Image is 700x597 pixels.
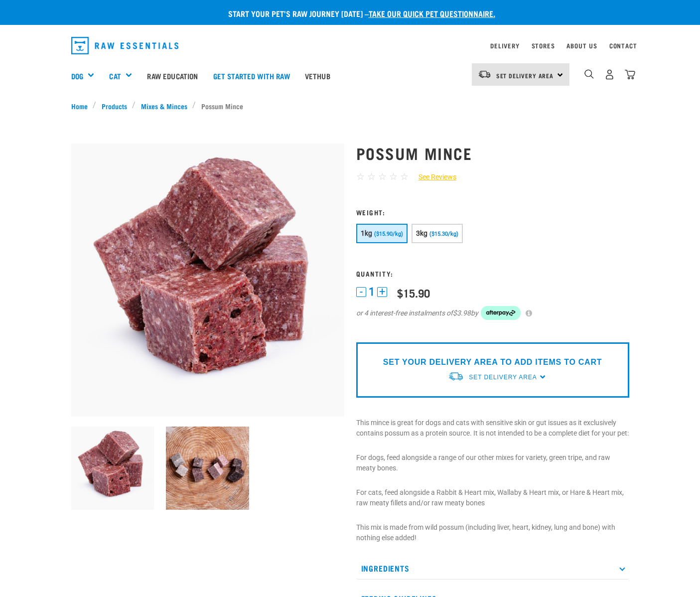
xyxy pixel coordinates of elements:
a: Mixes & Minces [136,101,192,111]
p: This mince is great for dogs and cats with sensitive skin or gut issues as it exclusively contain... [356,418,629,439]
span: ($15.90/kg) [374,231,403,237]
h3: Quantity: [356,270,629,277]
nav: dropdown navigation [63,33,637,58]
a: Products [96,101,132,111]
h1: Possum Mince [356,144,629,162]
img: 1102 Possum Mince 01 [71,427,154,510]
img: SM Duck Heart Possum HT LS [166,427,249,510]
img: Afterpay [481,306,521,320]
img: van-moving.png [448,371,464,382]
span: 3kg [416,229,428,237]
p: For dogs, feed alongside a range of our other mixes for variety, green tripe, and raw meaty bones. [356,452,629,473]
img: user.png [604,69,615,80]
img: 1102 Possum Mince 01 [71,144,344,417]
span: Set Delivery Area [496,74,554,77]
a: Cat [109,70,121,82]
p: This mix is made from wild possum (including liver, heart, kidney, lung and bone) with nothing el... [356,522,629,543]
a: Delivery [490,44,519,47]
a: Raw Education [140,56,205,96]
button: 3kg ($15.30/kg) [412,224,463,243]
div: $15.90 [397,287,430,299]
div: or 4 interest-free instalments of by [356,306,629,320]
button: 1kg ($15.90/kg) [356,224,408,243]
a: Get started with Raw [206,56,297,96]
a: See Reviews [409,172,456,182]
p: For cats, feed alongside a Rabbit & Heart mix, Wallaby & Heart mix, or Hare & Heart mix, raw meat... [356,487,629,508]
a: Dog [71,70,83,82]
span: ☆ [367,171,376,182]
button: - [356,287,366,297]
a: Stores [532,44,555,47]
span: 1 [369,287,375,297]
h3: Weight: [356,208,629,216]
span: ($15.30/kg) [429,231,458,237]
a: About Us [566,44,597,47]
img: home-icon@2x.png [625,69,635,80]
p: SET YOUR DELIVERY AREA TO ADD ITEMS TO CART [383,356,602,368]
span: 1kg [361,229,373,237]
span: ☆ [356,171,365,182]
img: Raw Essentials Logo [71,37,179,54]
a: Contact [609,44,637,47]
span: ☆ [378,171,387,182]
p: Ingredients [356,557,629,580]
button: + [377,287,387,297]
a: Vethub [297,56,338,96]
nav: breadcrumbs [71,101,629,111]
span: Set Delivery Area [469,374,537,381]
span: $3.98 [453,308,471,318]
a: take our quick pet questionnaire. [369,11,495,15]
span: ☆ [389,171,398,182]
a: Home [71,101,93,111]
span: ☆ [400,171,409,182]
img: home-icon-1@2x.png [584,69,594,79]
img: van-moving.png [478,70,491,79]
